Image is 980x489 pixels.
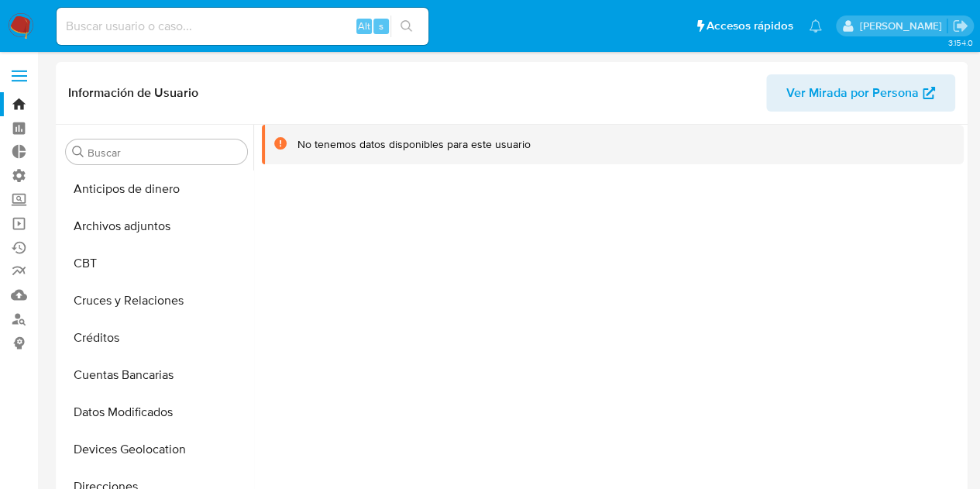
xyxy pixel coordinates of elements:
button: Anticipos de dinero [60,170,253,208]
span: Accesos rápidos [707,18,793,34]
button: CBT [60,245,253,282]
span: Ver Mirada por Persona [786,74,919,112]
h1: Información de Usuario [68,85,198,101]
a: Notificaciones [809,19,822,33]
a: Salir [952,18,968,34]
div: No tenemos datos disponibles para este usuario [297,137,531,152]
button: Cuentas Bancarias [60,356,253,394]
button: Ver Mirada por Persona [766,74,955,112]
p: deisyesperanza.cardenas@mercadolibre.com.co [859,19,947,33]
span: s [379,19,383,33]
button: Cruces y Relaciones [60,282,253,319]
button: search-icon [390,15,422,37]
button: Buscar [72,146,84,158]
button: Créditos [60,319,253,356]
button: Archivos adjuntos [60,208,253,245]
span: Alt [358,19,370,33]
button: Devices Geolocation [60,431,253,468]
input: Buscar [88,146,241,160]
input: Buscar usuario o caso... [57,16,428,36]
button: Datos Modificados [60,394,253,431]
